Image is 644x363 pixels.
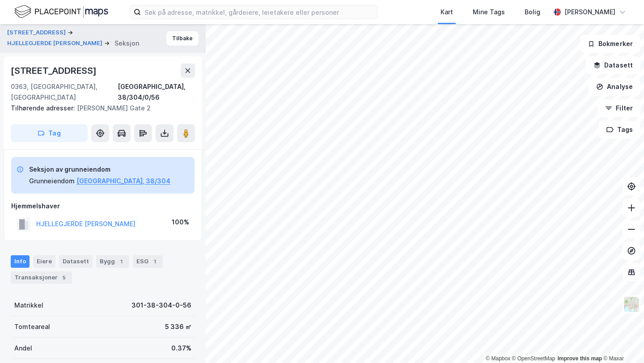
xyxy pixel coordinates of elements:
input: Søk på adresse, matrikkel, gårdeiere, leietakere eller personer [141,5,377,19]
button: Tag [11,124,88,142]
img: Z [623,296,640,313]
div: Kart [441,7,453,17]
button: Datasett [586,56,640,74]
iframe: Chat Widget [599,320,644,363]
div: Datasett [59,255,93,268]
div: [STREET_ADDRESS] [11,63,98,78]
button: HJELLEGJERDE [PERSON_NAME] [7,39,104,48]
div: Mine Tags [473,7,505,17]
button: [STREET_ADDRESS] [7,28,68,37]
div: Andel [14,343,32,354]
button: Tags [599,121,640,139]
div: 0.37% [171,343,191,354]
div: Matrikkel [14,300,43,311]
a: OpenStreetMap [512,355,555,362]
div: 0363, [GEOGRAPHIC_DATA], [GEOGRAPHIC_DATA] [11,81,118,103]
div: 1 [150,257,159,266]
button: Analyse [589,78,640,96]
div: Grunneiendom [29,176,75,186]
div: Info [11,255,30,268]
button: [GEOGRAPHIC_DATA], 38/304 [76,176,170,186]
div: Hjemmelshaver [11,201,195,211]
span: Tilhørende adresser: [11,104,77,112]
a: Mapbox [486,355,510,362]
div: [PERSON_NAME] [564,7,615,17]
div: Transaksjoner [11,271,72,284]
div: 100% [172,217,189,228]
div: [GEOGRAPHIC_DATA], 38/304/0/56 [118,81,195,103]
a: Improve this map [558,355,602,362]
div: Kontrollprogram for chat [599,320,644,363]
div: 1 [117,257,126,266]
div: Seksjon av grunneiendom [29,164,170,175]
button: Tilbake [166,31,199,46]
div: Seksjon [114,38,139,49]
div: Bolig [525,7,540,17]
div: Eiere [33,255,55,268]
img: logo.f888ab2527a4732fd821a326f86c7f29.svg [14,4,108,20]
div: Tomteareal [14,321,50,332]
div: 5 336 ㎡ [165,321,191,332]
div: ESG [133,255,163,268]
div: [PERSON_NAME] Gate 2 [11,103,188,114]
button: Bokmerker [580,35,640,53]
div: 5 [59,273,68,282]
div: 301-38-304-0-56 [131,300,191,311]
button: Filter [597,99,640,117]
div: Bygg [96,255,129,268]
